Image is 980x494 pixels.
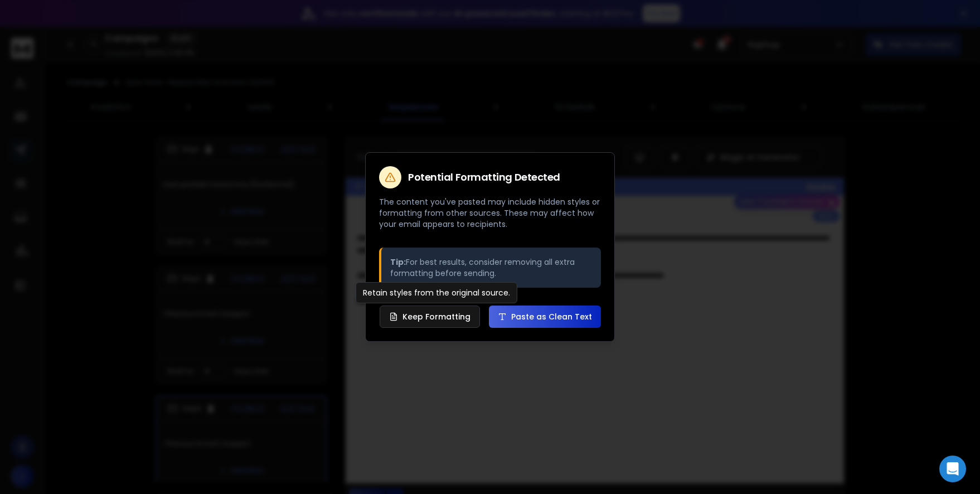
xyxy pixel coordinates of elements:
div: Open Intercom Messenger [939,456,966,482]
div: Retain styles from the original source. [356,282,517,303]
button: Paste as Clean Text [489,306,601,328]
p: The content you've pasted may include hidden styles or formatting from other sources. These may a... [379,196,601,230]
strong: Tip: [390,256,406,268]
button: Keep Formatting [380,306,480,328]
h2: Potential Formatting Detected [408,172,560,182]
p: For best results, consider removing all extra formatting before sending. [390,256,592,279]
